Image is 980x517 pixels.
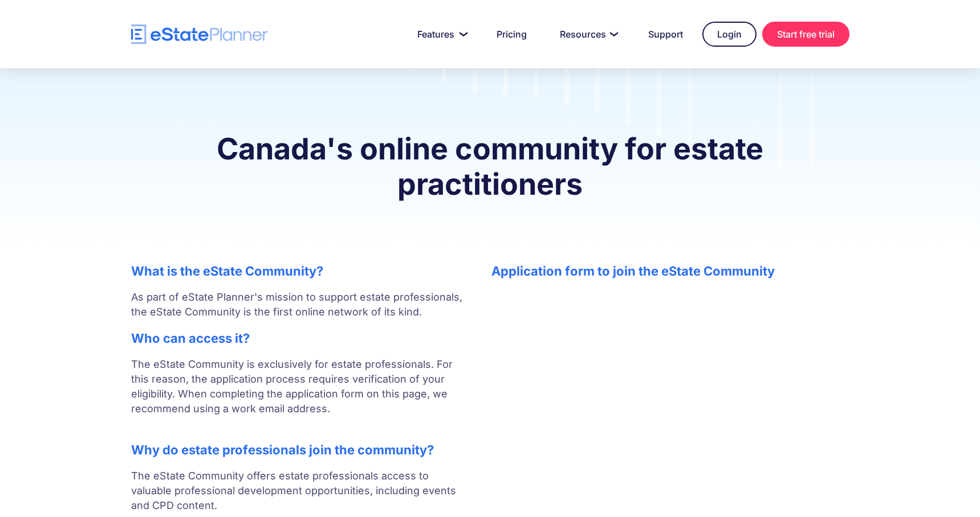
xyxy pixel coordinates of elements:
[131,290,469,319] p: As part of eState Planner's mission to support estate professionals, the eState Community is the ...
[702,22,757,47] a: Login
[131,442,469,457] h2: Why do estate professionals join the community?
[762,22,849,47] a: Start free trial
[131,331,469,346] h2: Who can access it?
[404,23,477,46] a: Features
[635,23,697,46] a: Support
[131,264,469,278] h2: What is the eState Community?
[131,24,268,44] a: home
[483,23,540,46] a: Pricing
[546,23,629,46] a: Resources
[217,131,763,202] strong: Canada's online community for estate practitioners
[491,264,849,278] h2: Application form to join the eState Community
[131,357,469,431] p: The eState Community is exclusively for estate professionals. For this reason, the application pr...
